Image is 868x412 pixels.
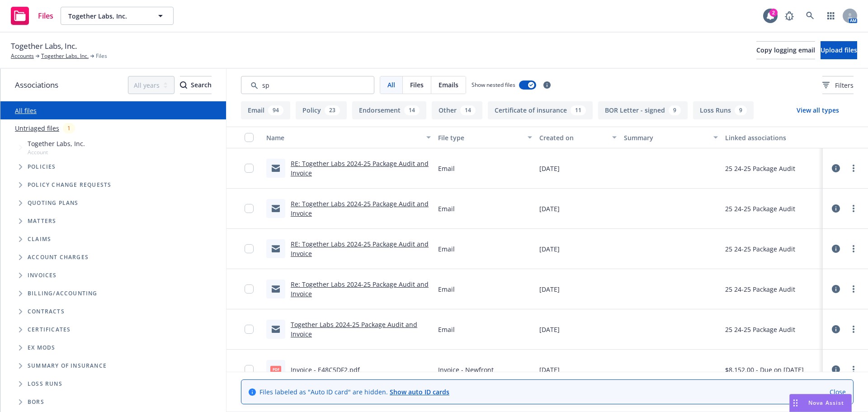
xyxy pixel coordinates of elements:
a: Close [830,387,846,397]
input: Toggle Row Selected [245,365,254,374]
div: 94 [268,105,283,115]
button: Upload files [821,41,857,59]
span: Invoice - Newfront [438,365,494,374]
span: Email [438,284,455,294]
a: more [848,324,859,335]
div: 25 24-25 Package Audit [725,325,795,334]
span: Policy change requests [28,182,111,188]
input: Search by keyword... [241,76,374,94]
span: [DATE] [539,325,560,334]
span: All [387,80,395,90]
div: 25 24-25 Package Audit [725,284,795,294]
a: more [848,203,859,214]
button: Policy [296,101,347,119]
div: 11 [571,105,586,115]
a: RE: Together Labs 2024-25 Package Audit and Invoice [291,240,429,258]
span: Email [438,325,455,334]
button: Other [432,101,482,119]
div: 9 [735,105,747,115]
div: Name [266,133,421,142]
button: File type [434,127,536,148]
span: Filters [835,81,854,90]
div: Folder Tree Example [0,284,226,411]
input: Toggle Row Selected [245,284,254,294]
input: Select all [245,133,254,142]
span: Email [438,244,455,254]
span: [DATE] [539,284,560,294]
button: Linked associations [722,127,823,148]
span: Certificates [28,327,71,332]
a: Re: Together Labs 2024-25 Package Audit and Invoice [291,280,429,298]
button: Email [241,101,290,119]
span: Show nested files [472,81,515,89]
span: Email [438,204,455,213]
div: Tree Example [0,137,226,284]
span: Invoices [28,273,57,278]
input: Toggle Row Selected [245,204,254,213]
button: Loss Runs [693,101,754,119]
button: Filters [822,76,854,94]
a: more [848,243,859,254]
span: BORs [28,399,44,405]
a: more [848,163,859,174]
span: Upload files [821,46,857,54]
div: 14 [460,105,476,115]
a: All files [15,106,37,115]
a: Together Labs, Inc. [41,52,89,60]
span: Files [96,52,107,60]
input: Toggle Row Selected [245,325,254,334]
span: Associations [15,79,58,91]
span: Together Labs, Inc. [68,11,146,21]
button: Copy logging email [756,41,815,59]
span: Filters [822,81,854,90]
button: Summary [620,127,722,148]
a: Search [801,7,819,25]
span: Summary of insurance [28,363,107,369]
div: Summary [624,133,708,142]
span: Nova Assist [808,399,844,407]
a: Re: Together Labs 2024-25 Package Audit and Invoice [291,199,429,218]
input: Toggle Row Selected [245,164,254,173]
span: Together Labs, Inc. [11,40,77,52]
span: [DATE] [539,164,560,173]
span: Files [410,80,424,90]
span: Account [28,148,85,156]
a: Switch app [822,7,840,25]
span: Together Labs, Inc. [28,139,85,148]
div: 25 24-25 Package Audit [725,204,795,213]
button: Nova Assist [789,394,852,412]
div: Linked associations [725,133,819,142]
button: Certificate of insurance [488,101,593,119]
a: RE: Together Labs 2024-25 Package Audit and Invoice [291,159,429,177]
span: Policies [28,164,56,170]
div: 9 [669,105,681,115]
span: Claims [28,237,51,242]
button: Together Labs, Inc. [61,7,174,25]
a: Report a Bug [780,7,798,25]
span: Ex Mods [28,345,55,350]
span: Emails [439,80,458,90]
a: Show auto ID cards [390,388,449,396]
div: 14 [404,105,420,115]
button: SearchSearch [180,76,212,94]
input: Toggle Row Selected [245,244,254,253]
a: Together Labs 2024-25 Package Audit and Invoice [291,320,417,338]
svg: Search [180,81,187,89]
div: File type [438,133,522,142]
span: [DATE] [539,204,560,213]
a: Accounts [11,52,34,60]
button: Created on [536,127,620,148]
span: Files labeled as "Auto ID card" are hidden. [259,387,449,397]
div: $8,152.00 - Due on [DATE] [725,365,804,374]
span: Copy logging email [756,46,815,54]
div: Drag to move [790,394,801,412]
div: 1 [63,123,75,133]
span: [DATE] [539,244,560,254]
div: 2 [769,9,778,17]
span: Contracts [28,309,65,314]
span: [DATE] [539,365,560,374]
a: more [848,284,859,294]
button: Endorsement [352,101,426,119]
div: 25 24-25 Package Audit [725,164,795,173]
button: Name [263,127,434,148]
